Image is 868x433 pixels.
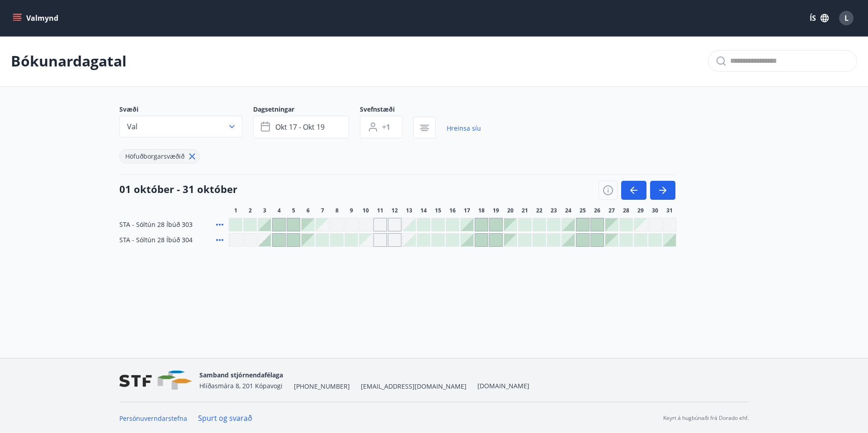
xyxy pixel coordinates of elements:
[363,207,369,214] span: 10
[119,235,193,245] span: STA - Sóltún 28 Íbúð 304
[565,207,571,214] span: 24
[435,207,441,214] span: 15
[360,105,413,116] span: Svefnstæði
[119,371,192,390] img: vjCaq2fThgY3EUYqSgpjEiBg6WP39ov69hlhuPVN.png
[637,207,644,214] span: 29
[594,207,600,214] span: 26
[388,218,401,231] div: Gráir dagar eru ekki bókanlegir
[125,152,184,160] span: Höfuðborgarsvæðið
[648,218,662,231] div: Gráir dagar eru ekki bókanlegir
[292,207,295,214] span: 5
[275,122,325,132] span: okt 17 - okt 19
[119,105,253,116] span: Svæði
[11,51,127,71] p: Bókunardagatal
[551,207,557,214] span: 23
[307,207,310,214] span: 6
[360,116,402,138] button: +1
[388,233,401,247] div: Gráir dagar eru ekki bókanlegir
[350,207,353,214] span: 9
[359,233,373,247] div: Gráir dagar eru ekki bókanlegir
[835,7,857,29] button: L
[392,207,398,214] span: 12
[11,10,62,26] button: menu
[253,116,349,138] button: okt 17 - okt 19
[119,414,187,423] a: Persónuverndarstefna
[294,382,350,391] span: [PHONE_NUMBER]
[199,381,283,390] span: Hlíðasmára 8, 201 Kópavogi
[335,207,339,214] span: 8
[652,207,658,214] span: 30
[234,207,237,214] span: 1
[361,382,467,391] span: [EMAIL_ADDRESS][DOMAIN_NAME]
[243,233,257,247] div: Gráir dagar eru ekki bókanlegir
[344,218,358,231] div: Gráir dagar eru ekki bókanlegir
[663,414,749,422] p: Keyrt á hugbúnaði frá Dorado ehf.
[580,207,586,214] span: 25
[119,149,200,164] div: Höfuðborgarsvæðið
[249,207,252,214] span: 2
[844,13,849,23] span: L
[478,207,485,214] span: 18
[198,413,252,423] a: Spurt og svarað
[119,116,242,137] button: Val
[229,233,242,247] div: Gráir dagar eru ekki bókanlegir
[663,218,676,231] div: Gráir dagar eru ekki bókanlegir
[119,182,237,196] h4: 01 október - 31 október
[623,207,629,214] span: 28
[373,218,387,231] div: Gráir dagar eru ekki bókanlegir
[420,207,427,214] span: 14
[449,207,456,214] span: 16
[330,218,344,231] div: Gráir dagar eru ekki bókanlegir
[377,207,383,214] span: 11
[199,371,283,379] span: Samband stjórnendafélaga
[536,207,542,214] span: 22
[493,207,499,214] span: 19
[373,233,387,247] div: Gráir dagar eru ekki bókanlegir
[263,207,266,214] span: 3
[253,105,360,116] span: Dagsetningar
[127,122,137,132] span: Val
[609,207,615,214] span: 27
[477,381,529,390] a: [DOMAIN_NAME]
[464,207,470,214] span: 17
[447,118,481,138] a: Hreinsa síu
[666,207,673,214] span: 31
[119,220,193,229] span: STA - Sóltún 28 Íbúð 303
[382,122,390,132] span: +1
[634,218,647,231] div: Gráir dagar eru ekki bókanlegir
[522,207,528,214] span: 21
[278,207,281,214] span: 4
[507,207,514,214] span: 20
[805,10,834,26] button: ÍS
[406,207,412,214] span: 13
[316,218,329,231] div: Gráir dagar eru ekki bókanlegir
[359,218,373,231] div: Gráir dagar eru ekki bókanlegir
[321,207,324,214] span: 7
